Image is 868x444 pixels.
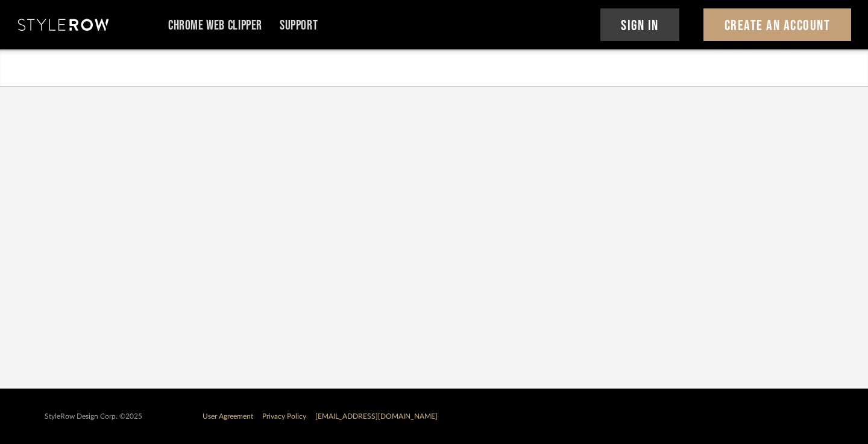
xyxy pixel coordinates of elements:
[203,413,253,420] a: User Agreement
[315,413,438,420] a: [EMAIL_ADDRESS][DOMAIN_NAME]
[262,413,306,420] a: Privacy Policy
[168,20,262,31] a: Chrome Web Clipper
[600,8,680,41] button: Sign In
[280,20,318,31] a: Support
[45,412,142,421] div: StyleRow Design Corp. ©2025
[703,8,851,41] button: Create An Account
